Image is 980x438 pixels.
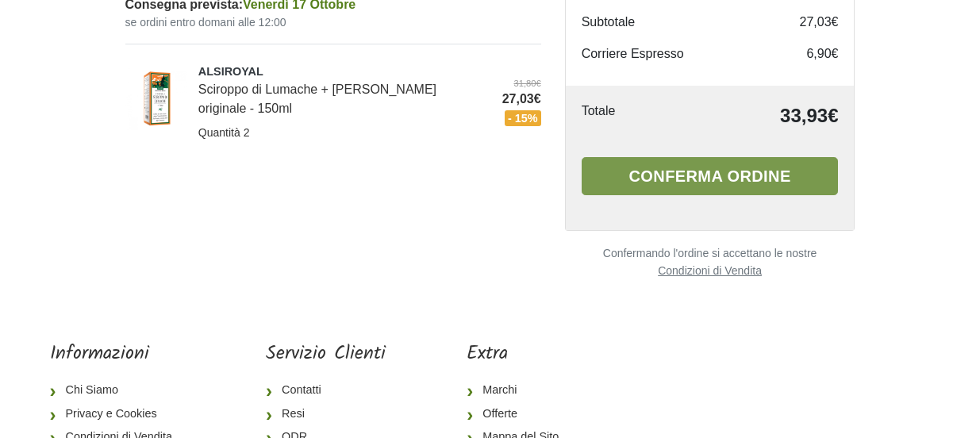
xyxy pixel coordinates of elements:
[582,38,775,70] td: Corriere Espresso
[676,102,839,130] td: 33,93€
[467,343,571,366] h5: Extra
[502,77,541,90] del: 31,80€
[50,402,185,426] a: Privacy e Cookies
[50,378,185,402] a: Chi Siamo
[266,343,386,366] h5: Servizio Clienti
[505,110,541,126] span: - 15%
[658,264,762,277] u: Condizioni di Vendita
[582,157,839,195] button: Conferma ordine
[50,343,185,366] h5: Informazioni
[198,118,478,141] div: Quantità 2
[125,68,186,129] img: Sciroppo di Lumache + Timo originale - 150ml
[266,378,386,402] a: Contatti
[582,102,676,130] td: Totale
[266,402,386,426] a: Resi
[467,402,571,426] a: Offerte
[774,38,838,70] td: 6,90€
[467,378,571,402] a: Marchi
[125,14,541,31] small: se ordini entro domani alle 12:00
[198,63,478,119] div: Sciroppo di Lumache + [PERSON_NAME] originale - 150ml
[565,247,855,279] small: Confermando l'ordine si accettano le nostre
[652,343,930,398] iframe: fb:page Facebook Social Plugin
[502,90,541,109] span: 27,03€
[565,263,855,279] a: Condizioni di Vendita
[774,6,838,38] td: 27,03€
[198,63,478,81] span: ALSIROYAL
[582,6,775,38] td: Subtotale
